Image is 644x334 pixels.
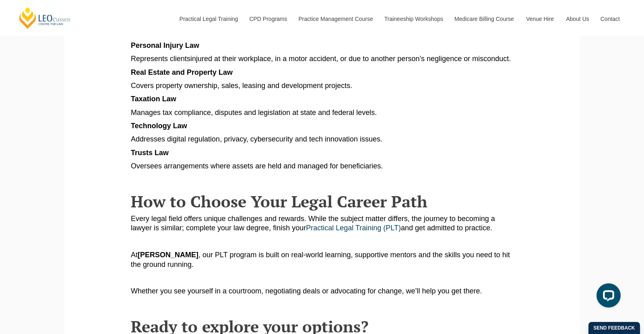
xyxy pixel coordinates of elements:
span: Covers property ownership, sales, leasing and development projects. [131,82,352,90]
span: Oversees arrangements where assets are held and managed for beneficiaries. [131,162,383,170]
span: Addresses digital regulation, privacy, cybersecurity and tech innovation issues. [131,135,382,143]
a: Venue Hire [520,2,560,36]
span: and get admitted to practice. [401,224,492,232]
span: [PERSON_NAME] [138,251,198,259]
a: [PERSON_NAME] Centre for Law [18,6,72,29]
a: Practical Legal Training [173,2,244,36]
a: Traineeship Workshops [378,2,448,36]
iframe: LiveChat chat widget [590,280,624,314]
a: CPD Programs [243,2,292,36]
span: Personal Injury Law [131,41,199,49]
span: Real Estate and Property Law [131,68,233,76]
a: Contact [594,2,626,36]
span: Taxation Law [131,95,176,103]
a: About Us [560,2,594,36]
span: Whether you see yourself in a courtroom, negotiating deals or advocating for change, we’ll help y... [131,287,482,295]
span: injured at their workplace, in a motor accident, or due to another person’s negligence or miscond... [190,55,511,63]
strong: Technology Law [131,122,187,130]
span: , our PLT program is built on real-world learning, supportive mentors and the skills you need to ... [131,251,510,268]
a: Practice Management Course [293,2,378,36]
a: Medicare Billing Course [448,2,520,36]
a: Practical Legal Training (PLT) [306,224,401,232]
span: At [131,251,138,259]
span: Every legal field offers unique challenges and rewards. While the subject matter differs, the jou... [131,215,495,232]
span: Represents clients [131,55,190,63]
span: Trusts Law [131,149,169,157]
span: Manages tax compliance, disputes and legislation at state and federal levels. [131,109,377,117]
span: How to Choose Your Legal Career Path [131,191,427,212]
